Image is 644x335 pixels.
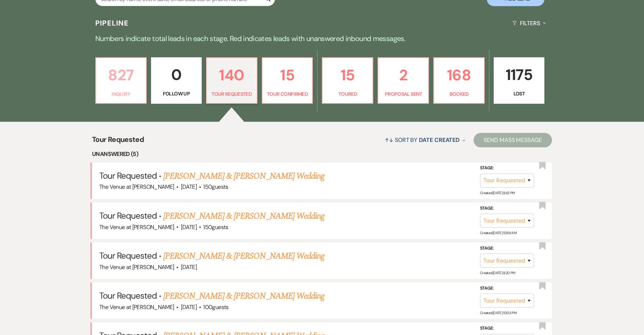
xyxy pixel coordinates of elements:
[181,183,197,191] span: [DATE]
[163,210,324,223] a: [PERSON_NAME] & [PERSON_NAME] Wedding
[433,57,485,104] a: 168Booked
[203,183,228,191] span: 150 guests
[95,57,147,104] a: 827Inquiry
[438,90,480,98] p: Booked
[99,303,174,311] span: The Venue at [PERSON_NAME]
[474,133,552,147] button: Send Mass Message
[480,325,534,332] label: Stage:
[378,57,429,104] a: 2Proposal Sent
[382,130,468,149] button: Sort By Date Created
[480,231,516,235] span: Created: [DATE] 10:59 AM
[480,311,516,315] span: Created: [DATE] 10:03 PM
[156,90,197,98] p: Follow Up
[181,263,197,271] span: [DATE]
[100,90,142,98] p: Inquiry
[163,290,324,303] a: [PERSON_NAME] & [PERSON_NAME] Wedding
[510,14,549,33] button: Filters
[203,303,228,311] span: 100 guests
[99,210,157,221] span: Tour Requested
[95,18,129,28] h3: Pipeline
[99,183,174,191] span: The Venue at [PERSON_NAME]
[206,57,257,104] a: 140Tour Requested
[211,63,252,87] p: 140
[92,134,144,149] span: Tour Requested
[99,170,157,181] span: Tour Requested
[419,136,460,144] span: Date Created
[494,57,544,104] a: 1175Lost
[480,285,534,292] label: Stage:
[100,63,142,87] p: 827
[385,136,393,144] span: ↑↓
[156,63,197,87] p: 0
[262,57,313,104] a: 15Tour Confirmed
[99,223,174,231] span: The Venue at [PERSON_NAME]
[383,63,424,87] p: 2
[267,90,308,98] p: Tour Confirmed
[327,90,368,98] p: Toured
[498,90,540,98] p: Lost
[181,223,197,231] span: [DATE]
[99,263,174,271] span: The Venue at [PERSON_NAME]
[327,63,368,87] p: 15
[438,63,480,87] p: 168
[267,63,308,87] p: 15
[181,303,197,311] span: [DATE]
[99,250,157,261] span: Tour Requested
[383,90,424,98] p: Proposal Sent
[151,57,202,104] a: 0Follow Up
[480,245,534,253] label: Stage:
[99,290,157,301] span: Tour Requested
[163,250,324,263] a: [PERSON_NAME] & [PERSON_NAME] Wedding
[480,271,515,275] span: Created: [DATE] 8:20 PM
[498,63,540,87] p: 1175
[322,57,373,104] a: 15Toured
[211,90,252,98] p: Tour Requested
[163,170,324,183] a: [PERSON_NAME] & [PERSON_NAME] Wedding
[63,33,581,44] p: Numbers indicate total leads in each stage. Red indicates leads with unanswered inbound messages.
[480,164,534,172] label: Stage:
[92,149,552,159] li: Unanswered (5)
[480,204,534,212] label: Stage:
[203,223,228,231] span: 150 guests
[480,191,515,195] span: Created: [DATE] 8:43 PM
